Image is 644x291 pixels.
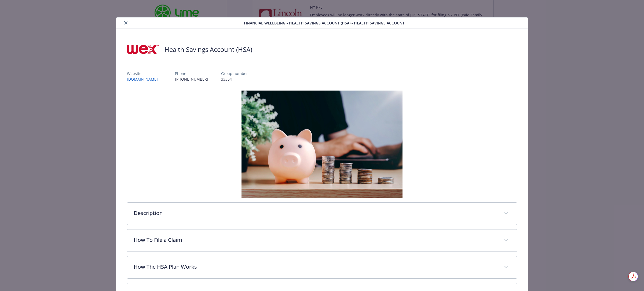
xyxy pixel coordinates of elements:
[134,263,497,271] p: How The HSA Plan Works
[241,91,402,198] img: banner
[127,41,159,58] img: Wex Inc.
[134,236,497,244] p: How To File a Claim
[127,256,517,278] div: How The HSA Plan Works
[175,71,208,76] p: Phone
[221,71,248,76] p: Group number
[127,203,517,225] div: Description
[164,45,252,54] h2: Health Savings Account (HSA)
[134,209,497,217] p: Description
[127,71,162,76] p: Website
[127,77,162,82] a: [DOMAIN_NAME]
[175,76,208,82] p: [PHONE_NUMBER]
[123,20,129,26] button: close
[244,20,405,26] span: Financial Wellbeing - Health Savings Account (HSA) - Health Savings Account
[127,229,517,252] div: How To File a Claim
[221,76,248,82] p: 33354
